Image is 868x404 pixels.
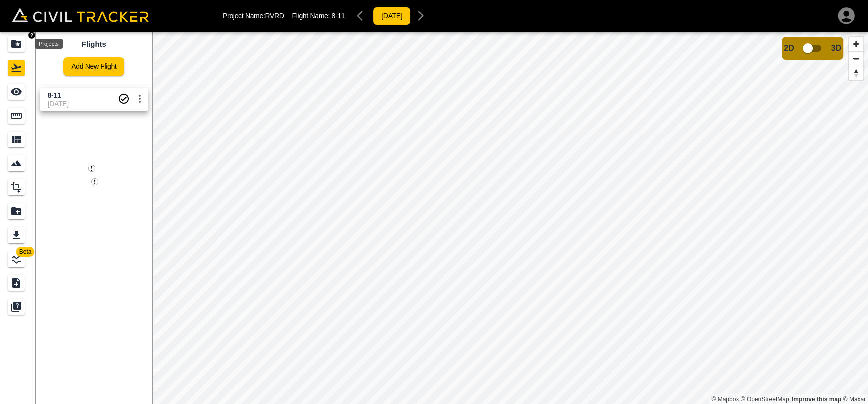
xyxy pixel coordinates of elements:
span: 2D [784,44,794,53]
div: Projects [35,39,63,49]
button: Zoom out [849,51,863,66]
button: Zoom in [849,37,863,51]
span: 3D [831,44,841,53]
span: 8-11 [332,12,345,20]
a: Mapbox [711,396,739,403]
button: [DATE] [373,7,411,25]
button: Reset bearing to north [849,66,863,80]
p: Project Name: RVRD [223,12,284,20]
canvas: Map [152,32,868,404]
img: Civil Tracker [12,8,149,22]
a: Map feedback [792,396,841,403]
a: OpenStreetMap [741,396,789,403]
p: Flight Name: [292,12,345,20]
a: Maxar [843,396,866,403]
